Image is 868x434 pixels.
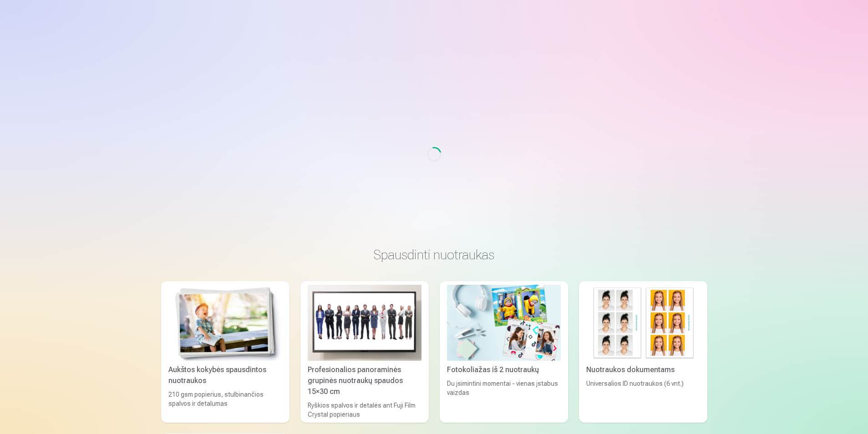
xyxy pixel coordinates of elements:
a: Nuotraukos dokumentamsNuotraukos dokumentamsUniversalios ID nuotraukos (6 vnt.) [579,281,707,423]
div: Profesionalios panoraminės grupinės nuotraukų spaudos 15×30 cm [304,364,425,397]
div: Fotokoliažas iš 2 nuotraukų [443,364,564,375]
a: Aukštos kokybės spausdintos nuotraukos Aukštos kokybės spausdintos nuotraukos210 gsm popierius, s... [161,281,289,423]
a: Fotokoliažas iš 2 nuotraukųFotokoliažas iš 2 nuotraukųDu įsimintini momentai - vienas įstabus vai... [440,281,568,423]
img: Nuotraukos dokumentams [586,285,700,361]
img: Aukštos kokybės spausdintos nuotraukos [168,285,282,361]
h3: Spausdinti nuotraukas [168,247,700,263]
div: Aukštos kokybės spausdintos nuotraukos [165,364,286,386]
div: Ryškios spalvos ir detalės ant Fuji Film Crystal popieriaus [304,401,425,419]
div: Du įsimintini momentai - vienas įstabus vaizdas [443,379,564,419]
div: Universalios ID nuotraukos (6 vnt.) [583,379,704,419]
a: Profesionalios panoraminės grupinės nuotraukų spaudos 15×30 cmProfesionalios panoraminės grupinės... [300,281,429,423]
div: 210 gsm popierius, stulbinančios spalvos ir detalumas [165,390,286,419]
img: Fotokoliažas iš 2 nuotraukų [447,285,561,361]
img: Profesionalios panoraminės grupinės nuotraukų spaudos 15×30 cm [308,285,421,361]
div: Nuotraukos dokumentams [583,364,704,375]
